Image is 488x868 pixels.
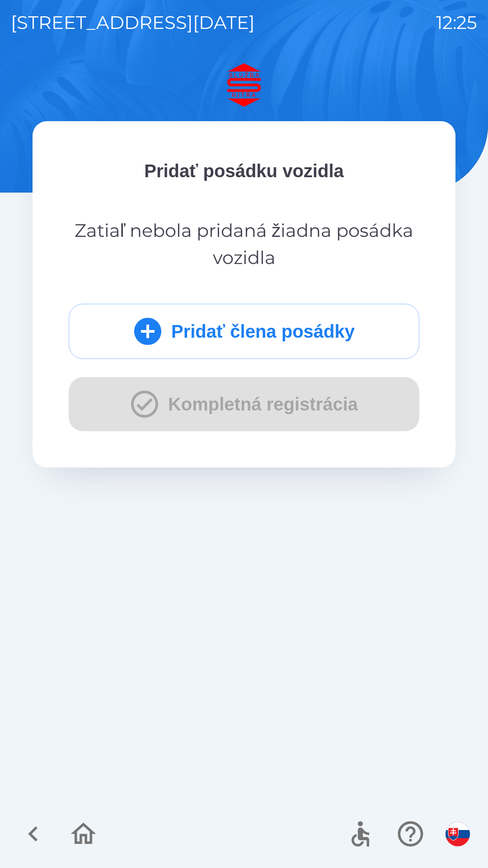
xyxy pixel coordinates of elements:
p: Zatiaľ nebola pridaná žiadna posádka vozidla [69,217,419,271]
p: 12:25 [436,9,477,36]
img: sk flag [446,822,470,846]
p: Pridať posádku vozidla [69,157,419,184]
img: Logo [33,63,455,107]
button: Pridať člena posádky [69,304,419,359]
p: [STREET_ADDRESS][DATE] [11,9,255,36]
